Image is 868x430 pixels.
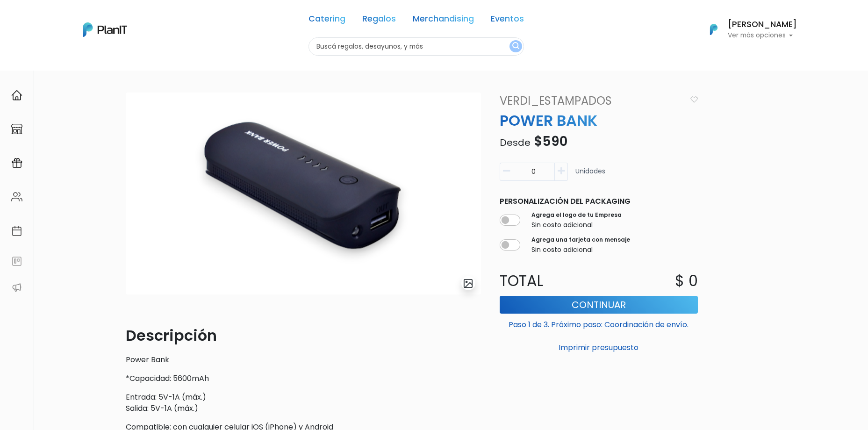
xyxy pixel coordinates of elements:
img: PlanIt Logo [83,22,127,37]
p: POWER BANK [494,109,703,132]
p: Ver más opciones [728,32,797,39]
img: campaigns-02234683943229c281be62815700db0a1741e53638e28bf9629b52c665b00959.svg [11,158,22,169]
p: Power Bank [126,354,481,365]
p: Total [494,270,599,292]
a: Eventos [491,15,524,26]
img: feedback-78b5a0c8f98aac82b08bfc38622c3050aee476f2c9584af64705fc4e61158814.svg [11,256,22,267]
p: Unidades [575,166,605,185]
img: home-e721727adea9d79c4d83392d1f703f7f8bce08238fde08b1acbfd93340b81755.svg [11,90,22,101]
img: Captura_de_pantalla_2024-08-21_122902.png [126,93,481,294]
a: VERDI_ESTAMPADOS [494,93,686,109]
img: marketplace-4ceaa7011d94191e9ded77b95e3339b90024bf715f7c57f8cf31f2d8c509eaba.svg [11,123,22,135]
h6: [PERSON_NAME] [728,21,797,29]
img: gallery-light [463,278,473,289]
img: PlanIt Logo [703,19,724,40]
img: people-662611757002400ad9ed0e3c099ab2801c6687ba6c219adb57efc949bc21e19d.svg [11,191,22,202]
button: Continuar [500,296,698,314]
p: Sin costo adicional [531,220,622,230]
img: search_button-432b6d5273f82d61273b3651a40e1bd1b912527efae98b1b7a1b2c0702e16a8d.svg [512,42,519,51]
a: Regalos [362,15,396,26]
a: Catering [308,15,345,26]
img: partners-52edf745621dab592f3b2c58e3bca9d71375a7ef29c3b500c9f145b62cc070d4.svg [11,282,22,293]
img: heart_icon [690,96,698,103]
p: Personalización del packaging [500,196,698,207]
button: Imprimir presupuesto [500,340,698,356]
label: Agrega una tarjeta con mensaje [531,236,630,244]
p: Descripción [126,324,481,347]
img: calendar-87d922413cdce8b2cf7b7f5f62616a5cf9e4887200fb71536465627b3292af00.svg [11,225,22,236]
a: Merchandising [413,15,474,26]
button: PlanIt Logo [PERSON_NAME] Ver más opciones [698,17,797,42]
p: Entrada: 5V-1A (máx.) Salida: 5V-1A (máx.) [126,392,481,414]
span: $590 [534,132,567,150]
label: Agrega el logo de tu Empresa [531,211,622,219]
input: Buscá regalos, desayunos, y más [308,37,524,56]
p: *Capacidad: 5600mAh [126,373,481,384]
p: Paso 1 de 3. Próximo paso: Coordinación de envío. [500,315,698,330]
p: Sin costo adicional [531,245,630,255]
span: Desde [500,136,531,149]
p: $ 0 [675,270,698,292]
